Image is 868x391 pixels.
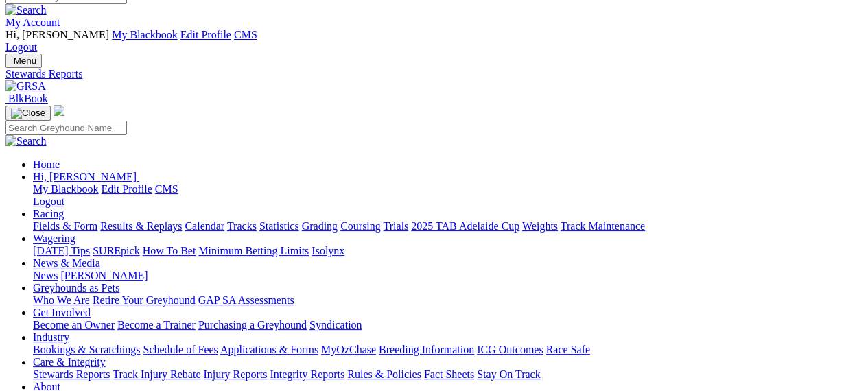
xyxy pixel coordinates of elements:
[561,220,645,232] a: Track Maintenance
[102,183,152,195] a: Edit Profile
[5,29,109,40] span: Hi, [PERSON_NAME]
[546,344,589,355] a: Race Safe
[259,220,299,232] a: Statistics
[185,220,224,232] a: Calendar
[5,54,42,68] button: Toggle navigation
[33,183,99,195] a: My Blackbook
[5,4,47,16] img: Search
[33,171,137,182] span: Hi, [PERSON_NAME]
[198,319,307,331] a: Purchasing a Greyhound
[5,80,46,93] img: GRSA
[33,220,863,233] div: Racing
[203,368,267,380] a: Injury Reports
[14,56,36,66] span: Menu
[302,220,338,232] a: Grading
[60,270,148,281] a: [PERSON_NAME]
[270,368,344,380] a: Integrity Reports
[522,220,558,232] a: Weights
[220,344,318,355] a: Applications & Forms
[312,245,344,257] a: Isolynx
[33,257,100,269] a: News & Media
[424,368,474,380] a: Fact Sheets
[5,68,863,80] a: Stewards Reports
[33,245,90,257] a: [DATE] Tips
[33,356,106,368] a: Care & Integrity
[117,319,196,331] a: Become a Trainer
[11,108,45,119] img: Close
[33,344,140,355] a: Bookings & Scratchings
[180,29,231,40] a: Edit Profile
[33,307,91,318] a: Get Involved
[383,220,408,232] a: Trials
[5,16,60,28] a: My Account
[54,105,64,116] img: logo-grsa-white.png
[33,368,863,381] div: Care & Integrity
[5,135,47,147] img: Search
[5,29,863,54] div: My Account
[309,319,362,331] a: Syndication
[5,106,51,121] button: Toggle navigation
[112,29,178,40] a: My Blackbook
[33,331,69,343] a: Industry
[8,93,48,104] span: BlkBook
[33,270,58,281] a: News
[5,93,48,104] a: BlkBook
[5,121,127,135] input: Search
[113,368,200,380] a: Track Injury Rebate
[379,344,474,355] a: Breeding Information
[33,158,60,170] a: Home
[340,220,381,232] a: Coursing
[411,220,519,232] a: 2025 TAB Adelaide Cup
[100,220,182,232] a: Results & Replays
[234,29,257,40] a: CMS
[198,245,309,257] a: Minimum Betting Limits
[33,171,139,182] a: Hi, [PERSON_NAME]
[33,368,110,380] a: Stewards Reports
[477,368,540,380] a: Stay On Track
[5,41,37,53] a: Logout
[33,233,75,244] a: Wagering
[347,368,421,380] a: Rules & Policies
[227,220,257,232] a: Tracks
[33,195,64,207] a: Logout
[33,245,863,257] div: Wagering
[477,344,543,355] a: ICG Outcomes
[33,183,863,208] div: Hi, [PERSON_NAME]
[93,294,196,306] a: Retire Your Greyhound
[155,183,178,195] a: CMS
[33,294,90,306] a: Who We Are
[143,245,196,257] a: How To Bet
[321,344,376,355] a: MyOzChase
[33,319,863,331] div: Get Involved
[143,344,218,355] a: Schedule of Fees
[33,344,863,356] div: Industry
[33,294,863,307] div: Greyhounds as Pets
[33,208,64,220] a: Racing
[33,270,863,282] div: News & Media
[33,220,97,232] a: Fields & Form
[93,245,139,257] a: SUREpick
[33,319,115,331] a: Become an Owner
[198,294,294,306] a: GAP SA Assessments
[33,282,119,294] a: Greyhounds as Pets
